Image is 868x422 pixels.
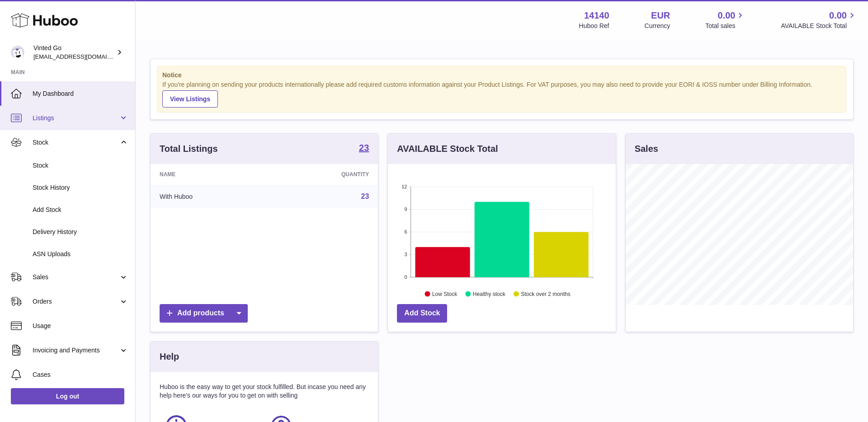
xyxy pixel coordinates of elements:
span: Add Stock [33,206,128,214]
a: 0.00 AVAILABLE Stock Total [781,9,857,30]
a: 0.00 Total sales [705,9,745,30]
span: Usage [33,322,128,330]
strong: 23 [359,143,369,152]
text: 6 [405,229,407,234]
strong: Notice [162,71,841,80]
th: Name [151,164,271,185]
span: [EMAIL_ADDRESS][DOMAIN_NAME] [33,53,133,60]
p: Huboo is the easy way to get your stock fulfilled. But incase you need any help here's our ways f... [160,383,369,400]
text: Healthy stock [473,291,506,297]
a: View Listings [162,90,218,108]
strong: 14140 [584,9,609,22]
strong: EUR [651,9,670,22]
span: Listings [33,114,119,122]
span: AVAILABLE Stock Total [781,22,857,30]
text: Stock over 2 months [521,291,571,297]
span: Total sales [705,22,745,30]
span: Sales [33,273,119,281]
span: Delivery History [33,228,128,236]
a: Log out [11,388,124,404]
span: Stock [33,161,128,170]
span: 0.00 [829,9,847,22]
h3: Help [160,351,179,363]
text: 12 [402,184,407,189]
th: Quantity [271,164,378,185]
span: ASN Uploads [33,250,128,258]
span: Cases [33,370,128,379]
span: 0.00 [718,9,736,22]
text: 0 [405,274,407,280]
img: giedre.bartusyte@vinted.com [11,46,24,59]
a: 23 [361,192,369,200]
h3: Total Listings [160,143,218,155]
span: Stock [33,138,119,147]
div: Vinted Go [33,44,115,61]
div: If you're planning on sending your products internationally please add required customs informati... [162,80,841,108]
text: Low Stock [432,291,458,297]
span: Invoicing and Payments [33,346,119,355]
div: Huboo Ref [579,22,609,30]
div: Currency [645,22,670,30]
text: 9 [405,206,407,212]
h3: AVAILABLE Stock Total [397,143,498,155]
span: My Dashboard [33,89,128,98]
span: Stock History [33,183,128,192]
text: 3 [405,252,407,257]
a: Add Stock [397,304,447,323]
td: With Huboo [151,185,271,208]
h3: Sales [635,143,658,155]
a: 23 [359,143,369,154]
a: Add products [160,304,248,323]
span: Orders [33,297,119,306]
